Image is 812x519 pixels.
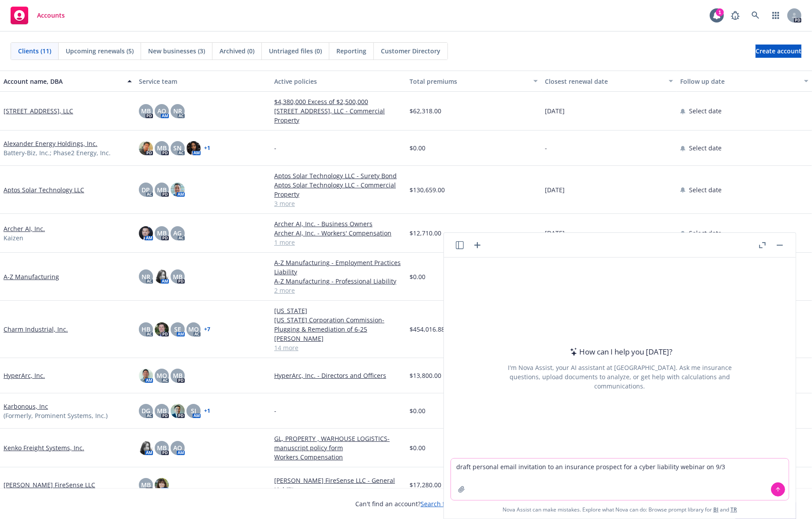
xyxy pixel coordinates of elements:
[4,77,122,86] div: Account name, DBA
[410,228,441,238] span: $12,710.00
[410,480,441,489] span: $17,280.00
[188,325,199,334] span: MQ
[274,143,276,153] span: -
[410,143,425,153] span: $0.00
[274,180,402,199] a: Aptos Solar Technology LLC - Commercial Property
[274,106,402,125] a: [STREET_ADDRESS], LLC - Commercial Property
[274,315,402,343] a: [US_STATE] Corporation Commission-Plugging & Remediation of 6-25 [PERSON_NAME]
[148,46,205,56] span: New businesses (3)
[689,143,722,153] span: Select date
[155,322,169,336] img: photo
[139,141,153,155] img: photo
[37,12,65,19] span: Accounts
[171,183,185,197] img: photo
[274,406,276,415] span: -
[274,476,402,494] a: [PERSON_NAME] FireSense LLC - General Liability
[274,97,402,106] a: $4,380,000 Excess of $2,500,000
[274,258,402,276] a: A-Z Manufacturing - Employment Practices Liability
[756,45,801,58] a: Create account
[142,185,150,194] span: DP
[447,500,792,519] span: Nova Assist can make mistakes. Explore what Nova can do: Browse prompt library for and
[269,46,322,56] span: Untriaged files (0)
[545,228,565,238] span: [DATE]
[4,480,95,489] a: [PERSON_NAME] FireSense LLC
[713,506,719,513] a: BI
[191,406,196,415] span: SJ
[545,106,565,116] span: [DATE]
[689,228,722,238] span: Select date
[7,3,68,28] a: Accounts
[173,272,183,281] span: MB
[155,269,169,284] img: photo
[756,43,801,60] span: Create account
[157,106,166,116] span: AO
[204,327,210,332] a: + 7
[730,506,737,513] a: TR
[567,346,673,358] div: How can I help you [DATE]?
[174,143,182,153] span: SN
[274,452,402,462] a: Workers Compensation
[4,443,84,452] a: Kenko Freight Systems, Inc.
[4,233,23,243] span: Kaizen
[496,363,744,391] div: I'm Nova Assist, your AI assistant at [GEOGRAPHIC_DATA]. Ask me insurance questions, upload docum...
[545,185,565,194] span: [DATE]
[139,369,153,383] img: photo
[274,77,402,86] div: Active policies
[410,185,445,194] span: $130,659.00
[410,77,528,86] div: Total premiums
[141,480,151,489] span: MB
[410,325,445,334] span: $454,016.88
[336,46,366,56] span: Reporting
[4,185,84,194] a: Aptos Solar Technology LLC
[142,272,150,281] span: NR
[142,406,150,415] span: DG
[4,106,73,116] a: [STREET_ADDRESS], LLC
[173,106,182,116] span: NR
[4,371,45,380] a: HyperArc, Inc.
[139,77,267,86] div: Service team
[156,371,167,380] span: MQ
[173,371,183,380] span: MB
[142,325,150,334] span: HB
[135,71,271,92] button: Service team
[410,106,441,116] span: $62,318.00
[4,272,59,281] a: A-Z Manufacturing
[174,325,181,334] span: SE
[204,408,210,414] a: + 1
[4,139,97,148] a: Alexander Energy Holdings, Inc.
[677,71,812,92] button: Follow up date
[274,434,402,452] a: GL, PROPERTY , WARHOUSE LOGISTICS- manuscript policy form
[541,71,677,92] button: Closest renewal date
[220,46,254,56] span: Archived (0)
[157,443,167,452] span: MB
[204,146,210,151] a: + 1
[689,106,722,116] span: Select date
[174,228,182,238] span: AG
[271,71,406,92] button: Active policies
[274,228,402,238] a: Archer AI, Inc. - Workers' Compensation
[157,228,167,238] span: MB
[157,143,167,153] span: MB
[18,46,51,56] span: Clients (11)
[157,185,167,194] span: MB
[186,141,201,155] img: photo
[421,500,457,508] a: Search for it
[381,46,440,56] span: Customer Directory
[410,272,425,281] span: $0.00
[680,77,799,86] div: Follow up date
[171,404,185,418] img: photo
[274,171,402,180] a: Aptos Solar Technology LLC - Surety Bond
[139,441,153,455] img: photo
[274,371,402,380] a: HyperArc, Inc. - Directors and Officers
[274,343,402,352] a: 14 more
[139,226,153,240] img: photo
[4,224,45,233] a: Archer AI, Inc.
[141,106,151,116] span: MB
[747,7,764,24] a: Search
[716,8,724,16] div: 1
[4,148,111,157] span: Battery-Biz, Inc.; Phase2 Energy, Inc.
[410,406,425,415] span: $0.00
